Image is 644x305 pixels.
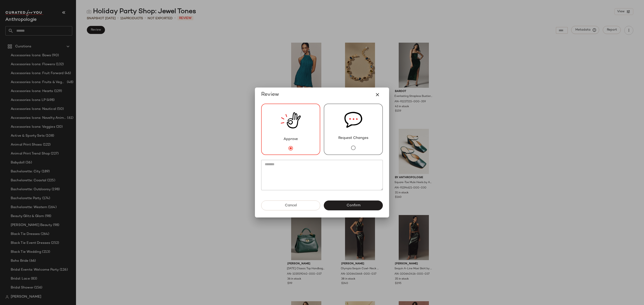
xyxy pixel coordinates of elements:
button: Cancel [261,201,320,210]
button: Confirm [324,201,383,210]
span: Approve [284,137,298,142]
img: svg%3e [344,104,362,136]
span: Cancel [284,203,297,208]
span: Request Changes [338,136,368,141]
span: Confirm [346,203,360,208]
span: Review [261,91,279,98]
img: review_new_snapshot.RGmwQ69l.svg [281,104,301,137]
